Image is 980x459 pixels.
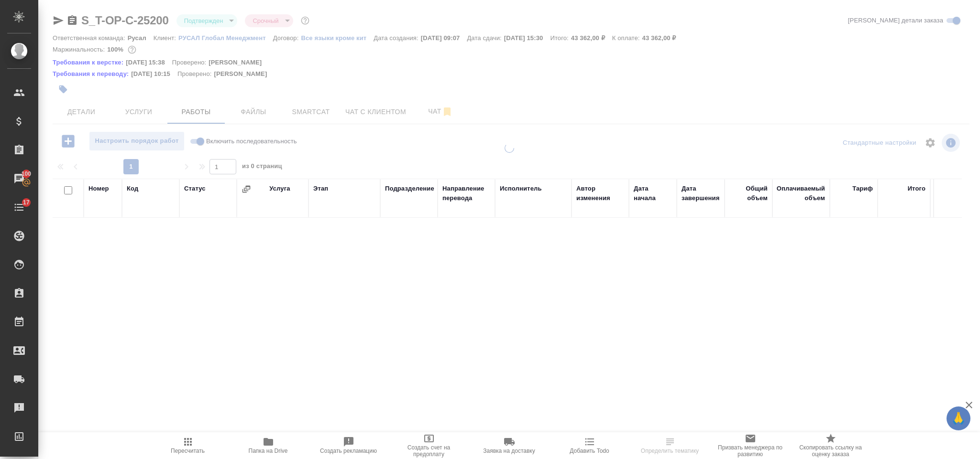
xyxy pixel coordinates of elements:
div: Код [127,184,138,193]
div: Услуга [269,184,290,193]
div: Тариф [852,184,873,193]
button: 🙏 [947,406,970,430]
div: Общий объем [729,184,768,203]
div: Этап [313,184,328,193]
div: Номер [88,184,109,193]
div: Оплачиваемый объем [777,184,825,203]
div: Исполнитель [500,184,542,193]
a: 17 [2,195,36,219]
div: Итого [908,184,925,193]
div: Дата начала [634,184,672,203]
a: 100 [2,167,36,191]
div: Статус [184,184,206,193]
div: Направление перевода [442,184,490,203]
span: 100 [16,169,37,179]
span: 🙏 [950,408,967,428]
div: Автор изменения [576,184,624,203]
div: Дата завершения [682,184,720,203]
span: 17 [17,198,35,207]
div: Подразделение [385,184,434,193]
button: Сгруппировать [242,184,251,194]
